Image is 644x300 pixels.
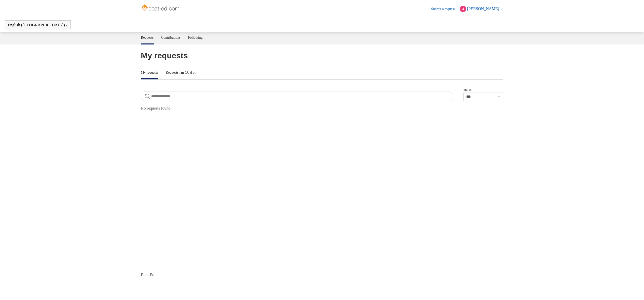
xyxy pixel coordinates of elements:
[141,3,181,13] img: Boat-Ed Help Center home page
[161,32,181,43] a: Contributions
[141,272,154,278] a: Boat-Ed
[8,23,68,27] button: English ([GEOGRAPHIC_DATA])
[166,67,196,78] a: Requests I'm CC'd on
[141,32,154,43] a: Requests
[188,32,203,43] a: Following
[141,67,158,78] a: My requests
[141,105,503,111] p: No requests found.
[463,87,503,92] label: Status:
[627,283,640,296] div: Live chat
[467,7,499,11] span: [PERSON_NAME]
[460,6,503,12] button: [PERSON_NAME]
[431,6,460,12] a: Submit a request
[141,49,503,62] h1: My requests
